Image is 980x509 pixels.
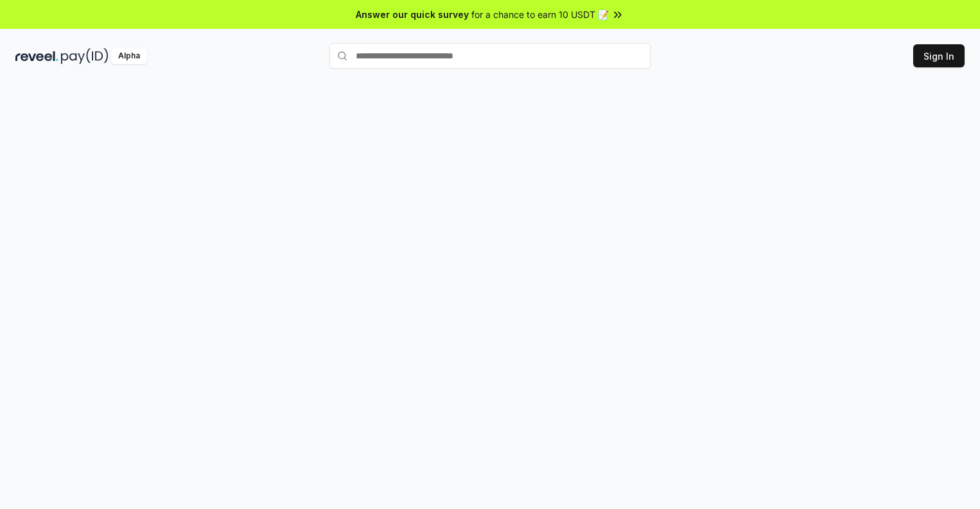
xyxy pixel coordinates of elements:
[913,44,965,67] button: Sign In
[15,48,58,64] img: reveel_dark
[356,8,469,21] span: Answer our quick survey
[471,8,609,21] span: for a chance to earn 10 USDT 📝
[61,48,109,64] img: pay_id
[111,48,147,64] div: Alpha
